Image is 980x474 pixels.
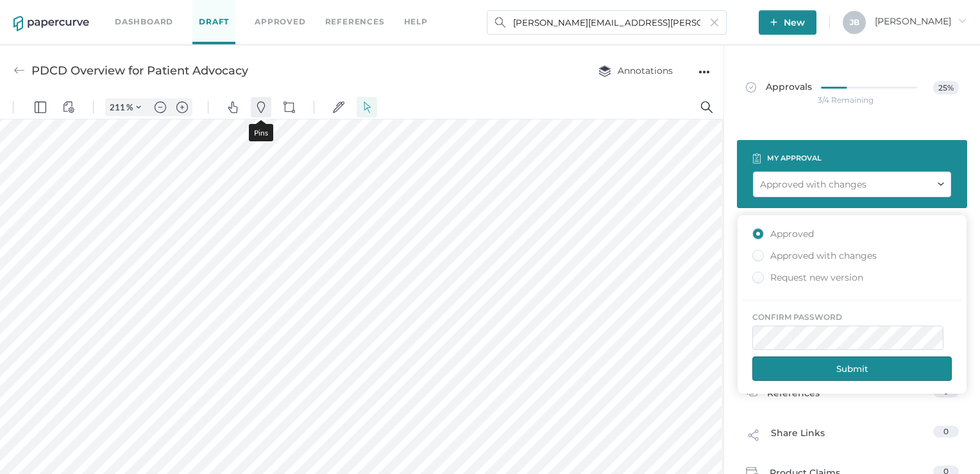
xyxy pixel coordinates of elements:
[35,6,46,17] img: default-leftsidepanel.svg
[150,3,171,21] button: Zoom out
[283,6,295,17] img: shapes-icon.svg
[279,1,300,22] button: Shapes
[746,386,820,403] div: References
[155,6,166,17] img: default-minus.svg
[586,58,686,83] button: Annotations
[598,65,673,76] span: Annotations
[58,1,79,22] button: View Controls
[746,427,761,446] img: share-link-icon.af96a55c.svg
[176,6,188,17] img: default-plus.svg
[13,65,25,76] img: back-arrow-grey.72011ae3.svg
[106,6,126,17] input: Set zoom
[943,426,949,436] span: 0
[746,82,756,92] img: approved-grey.341b8de9.svg
[598,65,611,77] img: annotation-layers.cc6d0e6b.svg
[31,58,248,83] div: PDCD Overview for Patient Advocacy
[701,6,713,17] img: default-magnifying-glass.svg
[357,1,377,22] button: Select
[767,151,822,165] div: my approval
[325,15,385,29] a: References
[495,17,505,28] img: search.bf03fe8b.svg
[223,1,243,22] button: Pan
[711,19,718,26] img: cross-light-grey.10ea7ca4.svg
[487,10,727,35] input: Search Workspace
[746,426,825,450] div: Share Links
[30,1,51,22] button: Panel
[752,272,863,284] div: Request new version
[875,15,967,27] span: [PERSON_NAME]
[251,1,271,22] button: Pins
[333,6,344,17] img: default-sign.svg
[746,386,959,403] a: References0
[255,6,267,17] img: default-pin.svg
[760,177,866,191] div: Approved with changes
[404,15,428,29] div: help
[752,250,877,262] div: Approved with changes
[136,9,141,14] img: chevron.svg
[115,15,173,29] a: Dashboard
[850,17,859,27] span: J B
[254,32,268,42] div: Pins
[770,10,805,35] span: New
[752,228,814,240] div: Approved
[746,426,959,450] a: Share Links0
[770,19,777,26] img: plus-white.e19ec114.svg
[13,16,89,31] img: papercurve-logo-colour.7244d18c.svg
[126,6,133,17] span: %
[746,81,812,95] span: Approvals
[227,6,239,17] img: default-pan.svg
[933,81,958,94] span: 25%
[172,3,192,21] button: Zoom in
[63,6,74,17] img: default-viewcontrols.svg
[752,310,952,324] div: confirm password
[938,182,944,186] img: down-chevron.8e65701e.svg
[697,1,717,22] button: Search
[759,10,816,35] button: New
[361,6,373,17] img: default-select.svg
[752,356,952,381] button: Submit
[328,1,349,22] button: Signatures
[698,63,710,81] div: ●●●
[958,16,967,25] i: arrow_right
[128,3,149,21] button: Zoom Controls
[738,68,967,118] a: Approvals25%
[753,153,761,164] img: clipboard-icon-white.67177333.svg
[255,15,305,29] a: Approved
